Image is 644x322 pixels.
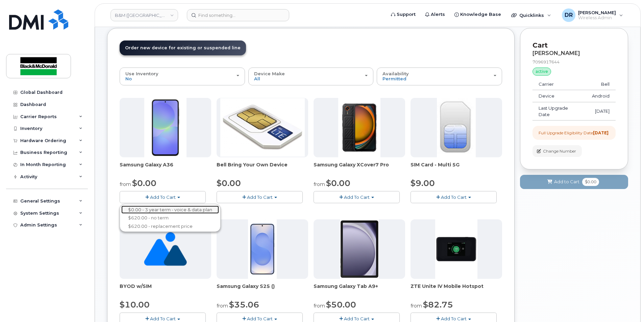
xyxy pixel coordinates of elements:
span: $0.00 [326,178,350,188]
div: Deanna Russell [557,8,628,22]
div: Samsung Galaxy XCover7 Pro [314,161,405,175]
span: Add To Cart [150,194,176,200]
span: Add To Cart [247,194,273,200]
small: from [314,303,325,309]
span: No [125,76,132,81]
strong: [DATE] [593,130,609,135]
span: Permitted [382,76,406,81]
button: Add to Cart $0.00 [520,175,628,189]
td: Carrier [532,78,586,90]
span: Add To Cart [344,316,370,321]
p: Cart [532,41,616,50]
a: $620.00 - no term [121,214,219,222]
span: $35.06 [229,300,259,310]
span: $0.00 [582,178,599,186]
span: $0.00 [132,178,156,188]
button: Use Inventory No [120,68,245,85]
button: Add To Cart [217,191,303,203]
span: Add To Cart [344,194,370,200]
img: phone23886.JPG [144,98,187,157]
a: B&M (Atlantic Region) [110,9,178,21]
button: Add To Cart [314,191,400,203]
a: Alerts [420,8,450,21]
img: 00D627D4-43E9-49B7-A367-2C99342E128C.jpg [437,98,475,157]
div: [PERSON_NAME] [532,50,616,56]
img: phone23884.JPG [340,219,379,279]
span: Add To Cart [150,316,176,321]
a: Knowledge Base [450,8,506,21]
button: Add To Cart [411,191,497,203]
span: $10.00 [120,300,150,310]
small: from [314,181,325,187]
small: from [120,181,131,187]
span: Knowledge Base [460,11,501,18]
small: from [217,303,228,309]
div: SIM Card - Multi 5G [411,161,502,175]
div: Bell Bring Your Own Device [217,161,308,175]
img: no_image_found-2caef05468ed5679b831cfe6fc140e25e0c280774317ffc20a367ab7fd17291e.png [144,219,187,279]
span: DR [565,11,573,19]
img: phone23274.JPG [220,98,305,157]
button: Device Make All [248,68,374,85]
span: [PERSON_NAME] [578,10,616,15]
span: $0.00 [217,178,241,188]
a: $620.00 - replacement price [121,222,219,231]
div: Quicklinks [506,8,556,22]
span: Add To Cart [247,316,273,321]
span: Alerts [431,11,445,18]
span: Add to Cart [554,179,579,185]
button: Availability Permitted [377,68,502,85]
img: phone23879.JPG [338,98,381,157]
td: Device [532,90,586,102]
span: Add To Cart [441,194,467,200]
input: Find something... [187,9,289,21]
span: $82.75 [423,300,453,310]
div: active [532,68,551,76]
span: Quicklinks [519,12,544,18]
td: Android [586,90,616,102]
div: 7096917644 [532,59,616,65]
span: Use Inventory [125,71,158,76]
span: $50.00 [326,300,356,310]
button: Change Number [532,145,582,157]
div: Samsung Galaxy Tab A9+ [314,283,405,296]
span: Add To Cart [441,316,467,321]
div: Full Upgrade Eligibility Date [539,130,609,136]
span: Device Make [254,71,285,76]
div: Samsung Galaxy A36 [120,161,211,175]
img: phone23817.JPG [248,219,277,279]
span: Change Number [543,148,576,154]
div: BYOD w/SIM [120,283,211,296]
img: phone23268.JPG [435,219,478,279]
div: Samsung Galaxy S25 () [217,283,308,296]
button: Add To Cart [120,191,206,203]
div: ZTE Unite IV Mobile Hotspot [411,283,502,296]
td: Bell [586,78,616,90]
a: $0.00 - 3 year term - voice & data plan [121,206,219,214]
td: Last Upgrade Date [532,102,586,120]
a: Support [386,8,420,21]
span: Order new device for existing or suspended line [125,45,241,50]
small: from [411,303,422,309]
span: Availability [382,71,409,76]
span: $9.00 [411,178,435,188]
span: Support [397,11,416,18]
span: Wireless Admin [578,15,616,21]
td: [DATE] [586,102,616,120]
span: All [254,76,260,81]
